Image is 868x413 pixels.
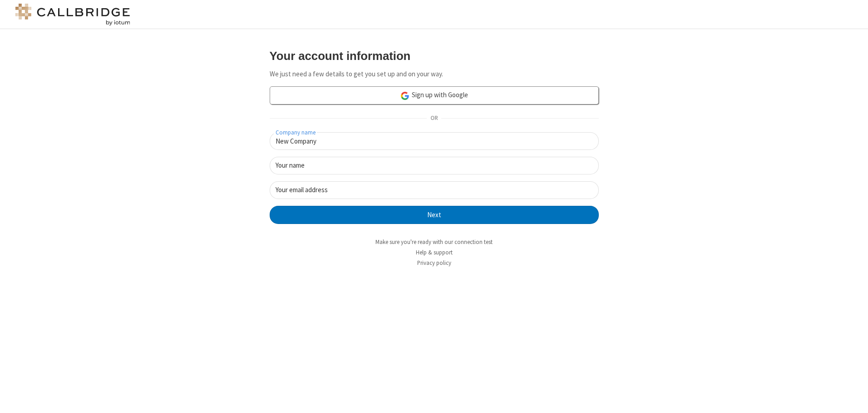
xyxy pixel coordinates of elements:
h3: Your account information [270,50,599,62]
input: Company name [270,132,599,150]
input: Your name [270,157,599,174]
span: OR [427,112,441,125]
a: Make sure you're ready with our connection test [375,238,493,246]
img: logo@2x.png [14,4,132,25]
a: Help & support [416,249,453,256]
button: Next [270,206,599,224]
input: Your email address [270,181,599,199]
a: Sign up with Google [270,86,599,104]
img: google-icon.png [400,91,410,101]
a: Privacy policy [417,259,451,267]
p: We just need a few details to get you set up and on your way. [270,69,599,80]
